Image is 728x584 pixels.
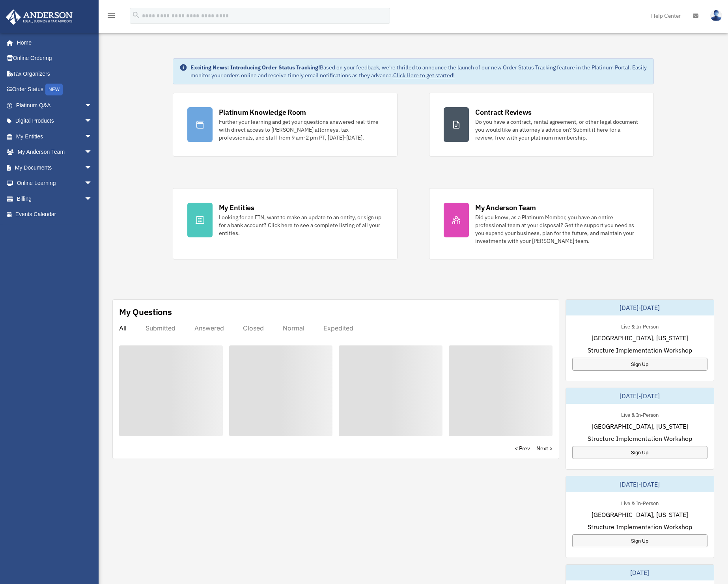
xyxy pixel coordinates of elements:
a: My Anderson Teamarrow_drop_down [6,144,104,160]
span: arrow_drop_down [84,175,100,192]
div: Live & In-Person [615,498,665,507]
div: All [119,324,127,332]
img: User Pic [710,10,722,21]
a: My Entitiesarrow_drop_down [6,129,104,144]
div: Submitted [146,324,175,332]
div: Looking for an EIN, want to make an update to an entity, or sign up for a bank account? Click her... [219,213,383,237]
a: My Documentsarrow_drop_down [6,160,104,175]
div: Live & In-Person [615,322,665,330]
span: [GEOGRAPHIC_DATA], [US_STATE] [592,510,688,519]
a: Next > [536,444,553,452]
a: Events Calendar [6,207,104,222]
a: Billingarrow_drop_down [6,191,104,207]
a: Sign Up [572,534,708,547]
div: Expedited [323,324,353,332]
a: Platinum Knowledge Room Further your learning and get your questions answered real-time with dire... [173,93,398,157]
div: [DATE]-[DATE] [566,388,714,404]
span: arrow_drop_down [84,160,100,176]
div: My Entities [219,203,254,213]
div: Platinum Knowledge Room [219,107,306,117]
span: Structure Implementation Workshop [588,434,692,443]
span: arrow_drop_down [84,113,100,129]
div: Did you know, as a Platinum Member, you have an entire professional team at your disposal? Get th... [475,213,639,245]
div: [DATE]-[DATE] [566,476,714,492]
div: Closed [243,324,264,332]
div: My Questions [119,306,172,318]
a: Online Ordering [6,50,104,66]
div: [DATE]-[DATE] [566,300,714,315]
div: Live & In-Person [615,410,665,418]
a: Home [6,35,100,50]
a: My Anderson Team Did you know, as a Platinum Member, you have an entire professional team at your... [429,188,654,259]
div: Contract Reviews [475,107,532,117]
a: Contract Reviews Do you have a contract, rental agreement, or other legal document you would like... [429,93,654,157]
span: [GEOGRAPHIC_DATA], [US_STATE] [592,422,688,431]
div: Based on your feedback, we're thrilled to announce the launch of our new Order Status Tracking fe... [190,63,648,79]
span: Structure Implementation Workshop [588,522,692,532]
a: menu [106,14,116,21]
div: Normal [283,324,304,332]
a: Sign Up [572,446,708,459]
strong: Exciting News: Introducing Order Status Tracking! [190,64,320,71]
a: Order StatusNEW [6,82,104,98]
a: Tax Organizers [6,66,104,82]
span: Structure Implementation Workshop [588,345,692,355]
span: arrow_drop_down [84,191,100,207]
a: Click Here to get started! [393,72,455,79]
img: Anderson Advisors Platinum Portal [4,9,75,25]
a: Online Learningarrow_drop_down [6,175,104,191]
div: Answered [194,324,224,332]
a: Sign Up [572,358,708,371]
div: My Anderson Team [475,203,536,213]
div: Do you have a contract, rental agreement, or other legal document you would like an attorney's ad... [475,118,639,142]
div: Further your learning and get your questions answered real-time with direct access to [PERSON_NAM... [219,118,383,142]
span: arrow_drop_down [84,144,100,160]
div: NEW [45,84,63,95]
a: Platinum Q&Aarrow_drop_down [6,97,104,113]
i: menu [106,11,116,21]
div: [DATE] [566,565,714,580]
span: [GEOGRAPHIC_DATA], [US_STATE] [592,333,688,343]
i: search [132,11,140,19]
span: arrow_drop_down [84,129,100,145]
a: < Prev [515,444,530,452]
span: arrow_drop_down [84,97,100,114]
a: My Entities Looking for an EIN, want to make an update to an entity, or sign up for a bank accoun... [173,188,398,259]
a: Digital Productsarrow_drop_down [6,113,104,129]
